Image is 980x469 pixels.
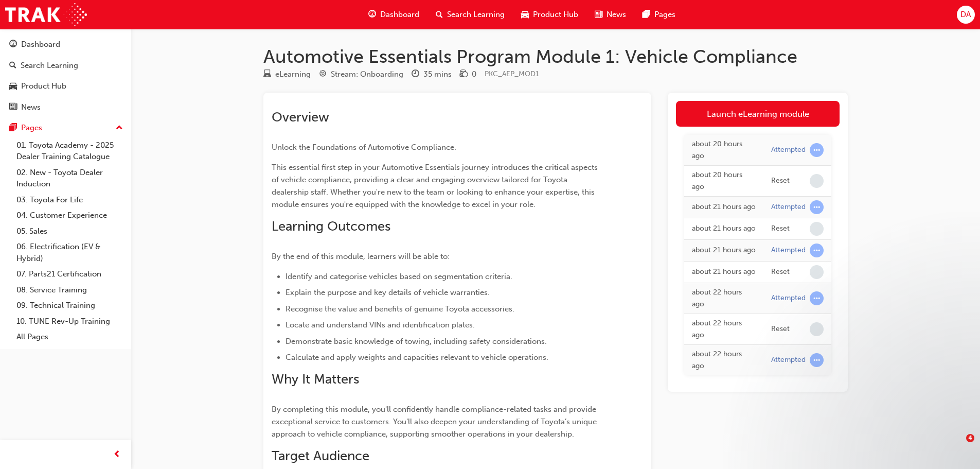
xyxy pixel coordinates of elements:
a: 05. Sales [12,223,127,239]
span: search-icon [436,8,443,21]
a: 09. Technical Training [12,298,127,314]
span: learningRecordVerb_NONE-icon [810,322,824,336]
div: eLearning [275,68,311,80]
span: search-icon [9,61,16,71]
a: Launch eLearning module [676,101,840,127]
span: Calculate and apply weights and capacities relevant to vehicle operations. [286,353,548,362]
a: 06. Electrification (EV & Hybrid) [12,239,127,266]
span: Product Hub [533,9,578,21]
div: Reset [771,176,790,186]
span: Pages [654,9,675,21]
div: Stream: Onboarding [331,68,403,80]
div: Wed Aug 27 2025 12:16:26 GMT+1000 (Australian Eastern Standard Time) [692,318,756,341]
span: News [607,9,626,21]
a: guage-iconDashboard [360,4,427,25]
div: Search Learning [21,60,78,72]
span: Why It Matters [272,371,359,387]
a: pages-iconPages [634,4,684,25]
a: Product Hub [4,77,127,96]
div: Pages [21,122,42,134]
span: Dashboard [380,9,419,21]
button: DA [957,6,975,24]
a: Dashboard [4,35,127,54]
button: DashboardSearch LearningProduct HubNews [4,33,127,118]
a: 04. Customer Experience [12,207,127,223]
a: 01. Toyota Academy - 2025 Dealer Training Catalogue [12,137,127,165]
span: By completing this module, you'll confidently handle compliance-related tasks and provide excepti... [272,405,599,439]
span: car-icon [9,82,17,91]
a: 08. Service Training [12,282,127,298]
span: up-icon [116,121,123,135]
div: Wed Aug 27 2025 12:44:45 GMT+1000 (Australian Eastern Standard Time) [692,266,756,278]
div: Attempted [771,355,806,365]
span: car-icon [521,8,529,21]
div: Wed Aug 27 2025 13:09:58 GMT+1000 (Australian Eastern Standard Time) [692,201,756,213]
a: Search Learning [4,56,127,75]
a: 10. TUNE Rev-Up Training [12,314,127,329]
img: Trak [5,3,87,26]
a: search-iconSearch Learning [427,4,513,25]
span: news-icon [595,8,602,21]
a: News [4,98,127,117]
span: guage-icon [368,8,376,21]
span: learningResourceType_ELEARNING-icon [263,70,271,79]
span: learningRecordVerb_ATTEMPT-icon [810,291,824,305]
h1: Automotive Essentials Program Module 1: Vehicle Compliance [263,45,848,68]
button: Pages [4,118,127,137]
div: 35 mins [423,68,452,80]
span: learningRecordVerb_NONE-icon [810,174,824,188]
span: target-icon [319,70,327,79]
div: Duration [412,68,452,81]
a: car-iconProduct Hub [513,4,586,25]
span: clock-icon [412,70,419,79]
div: Type [263,68,311,81]
span: prev-icon [113,448,121,461]
span: This essential first step in your Automotive Essentials journey introduces the critical aspects o... [272,163,600,209]
div: Wed Aug 27 2025 12:14:03 GMT+1000 (Australian Eastern Standard Time) [692,349,756,372]
a: 02. New - Toyota Dealer Induction [12,165,127,192]
div: Attempted [771,145,806,155]
div: Wed Aug 27 2025 13:42:54 GMT+1000 (Australian Eastern Standard Time) [692,138,756,162]
span: By the end of this module, learners will be able to: [272,252,450,261]
span: learningRecordVerb_ATTEMPT-icon [810,244,824,257]
iframe: Intercom live chat [945,434,970,459]
span: Demonstrate basic knowledge of towing, including safety considerations. [286,337,547,346]
span: news-icon [9,103,17,112]
div: 0 [472,68,476,80]
span: Unlock the Foundations of Automotive Compliance. [272,143,456,152]
span: Locate and understand VINs and identification plates. [286,320,475,329]
span: Target Audience [272,448,369,464]
span: learningRecordVerb_NONE-icon [810,222,824,236]
span: Overview [272,109,329,125]
a: news-iconNews [586,4,634,25]
span: learningRecordVerb_ATTEMPT-icon [810,200,824,214]
div: Reset [771,224,790,234]
span: money-icon [460,70,468,79]
span: Learning resource code [485,70,539,78]
a: 07. Parts21 Certification [12,266,127,282]
div: Reset [771,267,790,277]
span: learningRecordVerb_ATTEMPT-icon [810,353,824,367]
span: learningRecordVerb_ATTEMPT-icon [810,143,824,157]
div: News [21,101,41,113]
div: Dashboard [21,39,60,50]
a: All Pages [12,329,127,345]
a: 03. Toyota For Life [12,192,127,208]
span: Identify and categorise vehicles based on segmentation criteria. [286,272,512,281]
span: pages-icon [643,8,650,21]
span: guage-icon [9,40,17,49]
div: Attempted [771,202,806,212]
span: Recognise the value and benefits of genuine Toyota accessories. [286,304,514,314]
span: Explain the purpose and key details of vehicle warranties. [286,288,490,297]
div: Reset [771,324,790,334]
div: Attempted [771,293,806,303]
div: Attempted [771,246,806,255]
div: Wed Aug 27 2025 13:09:57 GMT+1000 (Australian Eastern Standard Time) [692,223,756,235]
div: Wed Aug 27 2025 13:42:53 GMT+1000 (Australian Eastern Standard Time) [692,169,756,193]
div: Product Hub [21,80,66,92]
span: DA [960,9,971,21]
span: 4 [966,434,974,442]
div: Stream [319,68,403,81]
